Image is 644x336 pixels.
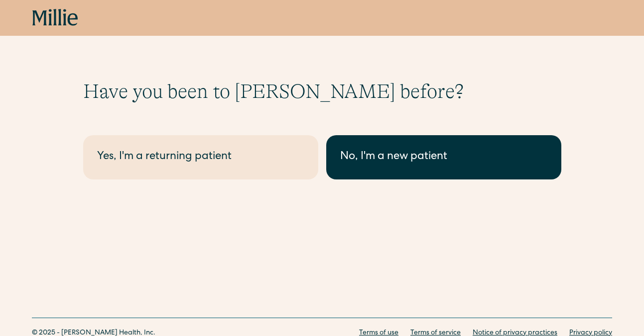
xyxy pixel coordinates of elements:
[340,149,547,166] div: No, I'm a new patient
[97,149,304,166] div: Yes, I'm a returning patient
[83,135,318,179] a: Yes, I'm a returning patient
[83,80,561,103] h1: Have you been to [PERSON_NAME] before?
[326,135,561,179] a: No, I'm a new patient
